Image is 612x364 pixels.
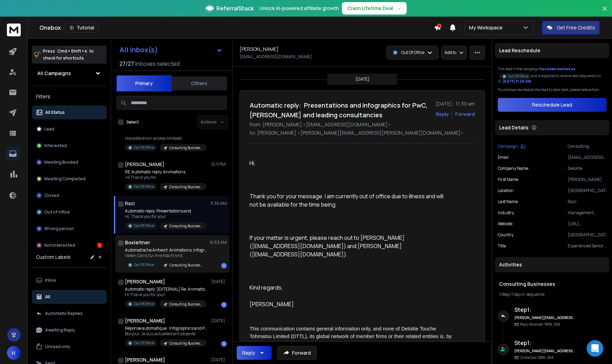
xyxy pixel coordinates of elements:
[125,331,208,337] p: Bonjour, Je suis actuellement absente
[32,273,107,287] button: Inbox
[210,201,227,206] p: 11:30 AM
[342,2,407,15] button: Claim Lifetime Deal→
[65,23,99,33] button: Tutorial
[56,47,88,55] span: Cmd + Shift + k
[520,355,553,360] p: Contacted
[498,98,606,112] button: Reschedule Lead
[498,144,518,149] p: Campaign
[169,224,202,229] p: Consulting Businesses
[32,122,107,136] button: Lead
[32,238,107,252] button: Not Interested1
[125,214,207,219] p: Hi, Thank you for your
[125,208,207,214] p: Automatic reply: Presentations and
[542,21,600,35] button: Get Free Credits
[172,76,227,91] button: Others
[512,291,544,297] span: 1 day in sequence
[119,46,158,53] h1: All Inbox(s)
[498,155,508,160] p: Email
[45,277,56,283] p: Inbox
[540,66,575,71] span: has been marked as
[134,145,154,150] p: Out Of Office
[169,145,202,151] p: Consulting Businesses
[600,4,609,21] button: Close banner
[125,161,164,168] h1: [PERSON_NAME]
[568,155,606,160] p: [EMAIL_ADDRESS][DOMAIN_NAME]
[45,294,50,300] p: All
[125,247,208,253] p: Automatische Antwort: Animations, infographics and
[520,322,560,327] p: Reply Received
[498,221,512,227] p: website
[32,307,107,320] button: Automatic Replies
[36,254,71,261] h3: Custom Labels
[498,188,514,193] p: location
[568,166,606,171] p: Deloitte
[169,184,202,190] p: Consulting Businesses
[125,136,208,141] p: Hoy estaré con acceso limitado
[125,326,208,331] p: Réponse automatique : Infographics and PPTs
[44,143,67,148] p: Interested
[436,111,449,118] button: Reply
[125,278,165,285] h1: [PERSON_NAME]
[240,54,312,60] p: [EMAIL_ADDRESS][DOMAIN_NAME]
[250,300,294,308] span: [PERSON_NAME]
[211,162,227,167] p: 12:11 PM
[32,205,107,219] button: Out of office
[355,76,369,82] p: [DATE]
[125,239,150,246] h1: Boxleitner
[499,124,529,131] p: Lead Details
[240,46,279,53] h1: [PERSON_NAME]
[538,355,553,360] span: 10th, Oct
[568,188,606,193] p: [GEOGRAPHIC_DATA]
[250,100,431,120] h1: Automatic reply: Presentations and infographics for PwC, [PERSON_NAME] and leading consultancies
[32,139,107,153] button: Interested
[498,177,518,182] p: First Name
[514,306,575,314] h6: Step 1 :
[209,240,227,245] p: 10:53 AM
[32,222,107,236] button: Wrong person
[37,70,71,77] h1: All Campaigns
[39,23,434,33] div: Onebox
[45,110,65,115] p: All Status
[568,221,606,227] p: [URL][DOMAIN_NAME]
[114,43,228,57] button: All Inbox(s)
[169,341,202,346] p: Consulting Businesses
[217,4,254,12] span: ReferralStack
[250,192,444,208] span: Thank you for your message. I am currently out of office due to illness and will not be available...
[135,60,180,68] h3: Inboxes selected
[169,302,202,307] p: Consulting Businesses
[250,159,255,167] span: Hi,
[250,129,475,136] p: to: [PERSON_NAME] <[PERSON_NAME][EMAIL_ADDRESS][PERSON_NAME][DOMAIN_NAME]>
[498,87,606,92] p: To continue reschedule this lead to later date, please take action.
[44,126,54,132] p: Lead
[43,48,94,62] p: Press to check for shortcuts.
[396,5,401,12] span: →
[134,340,154,346] p: Out Of Office
[134,301,154,307] p: Out Of Office
[568,210,606,216] p: management consulting
[498,232,513,238] p: Country
[32,323,107,337] button: Awaiting Reply
[498,243,506,249] p: title
[32,172,107,186] button: Meeting Completed
[32,155,107,169] button: Meeting Booked
[435,100,475,107] p: [DATE] : 11:30 am
[125,317,165,324] h1: [PERSON_NAME]
[568,243,606,249] p: Experienced Senior Marketing and Communications Officer
[134,184,154,189] p: Out Of Office
[44,160,78,165] p: Meeting Booked
[498,144,525,149] button: Campaign
[97,243,102,248] div: 1
[514,348,575,354] h6: [PERSON_NAME][EMAIL_ADDRESS][PERSON_NAME][DOMAIN_NAME]
[277,346,317,360] button: Forward
[125,175,207,180] p: Hi Thank you for
[125,286,208,292] p: Automatic reply: [EXTERNAL] Re: Animations,
[126,119,139,125] label: Select
[221,341,227,347] div: 1
[557,24,595,31] p: Get Free Credits
[125,253,208,258] p: Vielen Dank für Ihre Nachricht.
[508,74,528,79] p: Out Of Office
[237,346,272,360] button: Reply
[119,60,134,68] span: 27 / 27
[32,189,107,202] button: Closed
[469,24,505,31] p: My Workspace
